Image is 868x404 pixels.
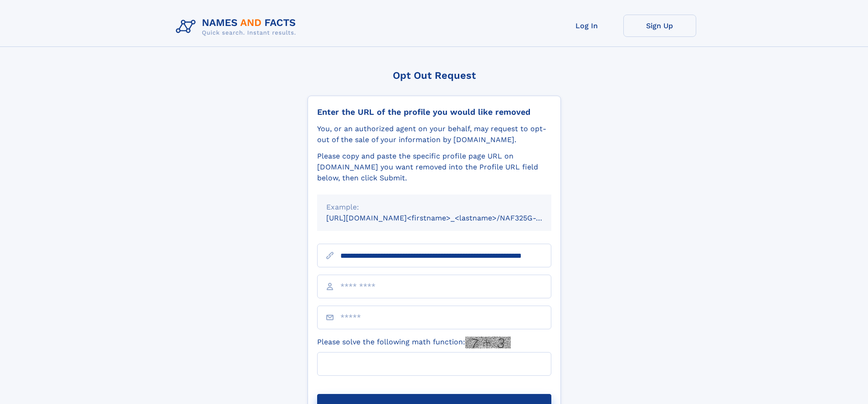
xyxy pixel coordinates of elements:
[172,15,303,39] img: Logo Names and Facts
[317,151,551,184] div: Please copy and paste the specific profile page URL on [DOMAIN_NAME] you want removed into the Pr...
[550,15,623,37] a: Log In
[317,123,551,145] div: You, or an authorized agent on your behalf, may request to opt-out of the sale of your informatio...
[317,107,551,117] div: Enter the URL of the profile you would like removed
[326,202,542,213] div: Example:
[326,214,569,222] small: [URL][DOMAIN_NAME]<firstname>_<lastname>/NAF325G-xxxxxxxx
[623,15,696,37] a: Sign Up
[308,70,561,81] div: Opt Out Request
[317,337,511,348] label: Please solve the following math function:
